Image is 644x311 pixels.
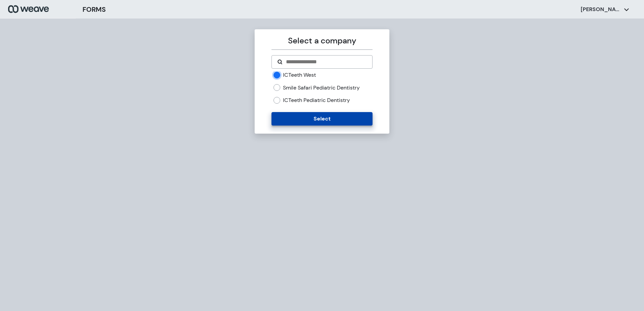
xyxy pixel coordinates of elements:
button: Select [271,112,372,126]
h3: FORMS [83,4,106,14]
input: Search [285,58,366,66]
p: [PERSON_NAME] [581,6,621,13]
label: ICTeeth West [283,71,316,79]
label: Smile Safari Pediatric Dentistry [283,84,360,92]
label: ICTeeth Pediatric Dentistry [283,97,350,104]
p: Select a company [271,35,372,47]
